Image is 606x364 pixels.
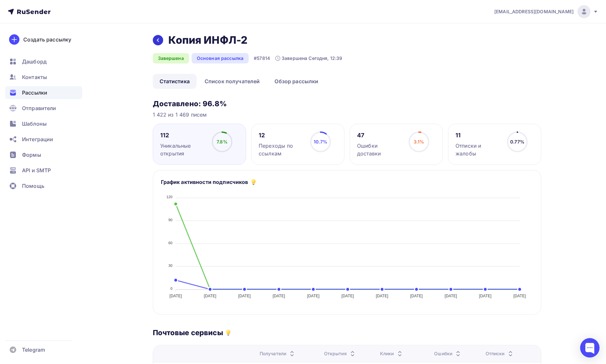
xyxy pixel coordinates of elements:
span: Помощь [22,182,44,190]
h2: Копия ИНФЛ-2 [168,34,248,47]
span: Шаблоны [22,120,47,128]
div: Основная рассылка [192,53,249,63]
div: 11 [455,131,501,139]
tspan: [DATE] [204,294,216,299]
a: Отправители [5,102,82,115]
div: 112 [160,131,206,139]
a: Шаблоны [5,117,82,130]
div: Переходы по ссылкам [259,142,304,157]
div: 1 422 из 1 469 писем [153,111,541,119]
span: 3.1% [414,139,424,144]
span: 7.8% [217,139,228,144]
tspan: [DATE] [169,294,182,299]
span: [EMAIL_ADDRESS][DOMAIN_NAME] [494,8,574,15]
div: Отписки и жалобы [455,142,501,157]
a: Статистика [153,74,196,89]
div: Создать рассылку [23,36,71,43]
tspan: [DATE] [444,294,457,299]
tspan: 120 [166,195,172,199]
div: Завершена Сегодня, 12:39 [275,55,342,62]
tspan: [DATE] [341,294,354,299]
span: Формы [22,151,41,159]
tspan: 30 [168,264,173,267]
tspan: 0 [170,287,172,290]
span: Интеграции [22,135,53,143]
tspan: 60 [168,241,173,245]
a: Обзор рассылки [268,74,325,89]
tspan: [DATE] [410,294,423,299]
a: Дашборд [5,55,82,68]
a: [EMAIL_ADDRESS][DOMAIN_NAME] [494,5,598,18]
tspan: [DATE] [376,294,388,299]
span: 0.77% [510,139,524,144]
div: Открытия [324,350,356,357]
div: Ошибки доставки [357,142,403,157]
div: 12 [259,131,304,139]
span: 10.7% [314,139,327,144]
div: 47 [357,131,403,139]
span: Дашборд [22,58,47,65]
div: #57814 [254,55,270,62]
span: API и SMTP [22,166,51,174]
span: Контакты [22,73,47,81]
div: Завершена [153,53,189,63]
a: Формы [5,148,82,161]
div: Получатели [260,350,296,357]
a: Список получателей [198,74,267,89]
div: Клики [380,350,404,357]
span: Рассылки [22,89,47,97]
div: Ошибки [434,350,462,357]
div: Уникальные открытия [160,142,206,157]
h3: Доставлено: 96.8% [153,99,541,108]
a: Контакты [5,71,82,84]
h3: Почтовые сервисы [153,328,223,337]
div: Отписки [486,350,514,357]
span: Telegram [22,346,45,354]
tspan: [DATE] [273,294,285,299]
tspan: [DATE] [238,294,251,299]
h5: График активности подписчиков [161,178,248,186]
a: Рассылки [5,86,82,99]
tspan: 90 [168,218,173,222]
span: Отправители [22,104,56,112]
tspan: [DATE] [307,294,320,299]
tspan: [DATE] [479,294,491,299]
tspan: [DATE] [513,294,526,299]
